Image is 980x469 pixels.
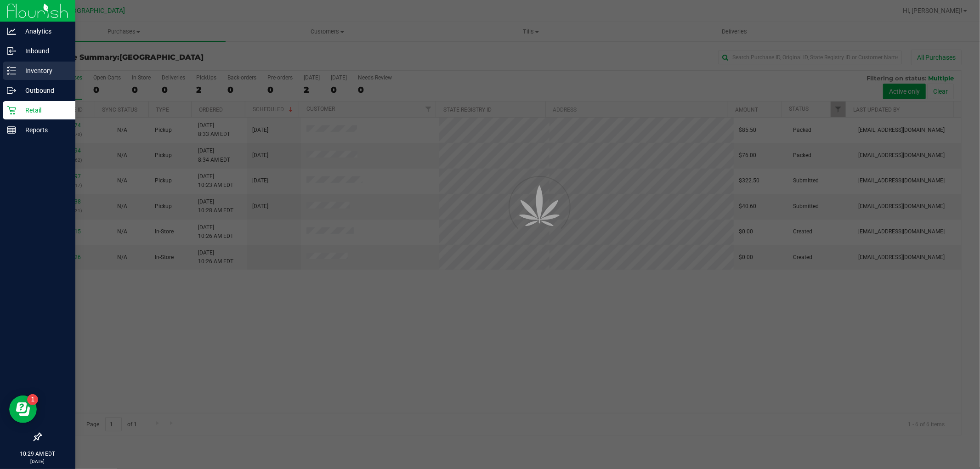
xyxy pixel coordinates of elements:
[16,124,71,136] p: Reports
[7,27,16,36] inline-svg: Analytics
[7,86,16,95] inline-svg: Outbound
[27,394,38,405] iframe: Resource center unread badge
[4,458,71,465] p: [DATE]
[16,26,71,37] p: Analytics
[9,396,37,423] iframe: Resource center
[16,45,71,57] p: Inbound
[16,105,71,116] p: Retail
[7,46,16,56] inline-svg: Inbound
[16,85,71,96] p: Outbound
[4,450,71,458] p: 10:29 AM EDT
[16,65,71,76] p: Inventory
[7,106,16,115] inline-svg: Retail
[7,125,16,135] inline-svg: Reports
[7,66,16,75] inline-svg: Inventory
